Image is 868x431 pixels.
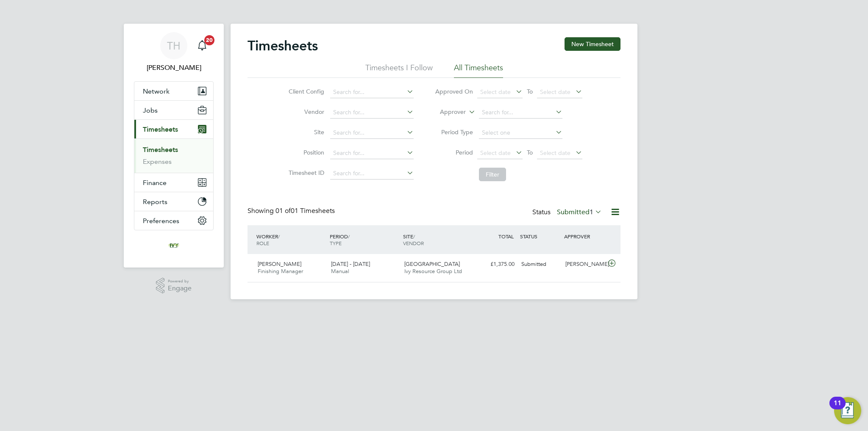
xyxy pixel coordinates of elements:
input: Search for... [330,86,414,98]
input: Search for... [330,127,414,139]
a: 20 [194,32,211,59]
div: [PERSON_NAME] [562,257,606,271]
span: 1 [590,208,593,216]
span: [GEOGRAPHIC_DATA] [404,260,460,268]
button: Timesheets [134,120,213,138]
label: Period Type [435,128,473,136]
span: TOTAL [498,233,514,240]
label: Approved On [435,88,473,95]
label: Approver [428,108,466,116]
div: Showing [248,207,337,215]
span: Finishing Manager [258,268,303,275]
span: 01 Timesheets [275,207,335,215]
a: Expenses [143,157,172,166]
input: Search for... [330,168,414,180]
span: Reports [143,198,167,206]
div: 11 [834,403,841,414]
span: Engage [168,285,192,292]
label: Submitted [557,208,602,216]
span: To [524,147,535,158]
a: Timesheets [143,146,178,154]
li: Timesheets I Follow [365,63,433,78]
span: Network [143,87,170,95]
button: Preferences [134,211,213,230]
div: SITE [401,229,474,251]
span: 20 [204,35,214,45]
span: ROLE [256,240,269,246]
input: Select one [479,127,562,139]
span: VENDOR [403,240,424,246]
h2: Timesheets [248,37,318,54]
button: Reports [134,192,213,211]
label: Period [435,149,473,156]
label: Vendor [286,108,324,116]
span: TYPE [330,240,342,246]
span: Select date [540,149,570,157]
span: Manual [331,268,349,275]
span: To [524,86,535,97]
span: Select date [480,88,511,96]
button: Finance [134,173,213,192]
span: / [413,233,415,240]
span: / [348,233,350,240]
input: Search for... [479,107,562,119]
nav: Main navigation [124,24,224,268]
span: TH [167,40,181,51]
label: Position [286,149,324,156]
label: Site [286,128,324,136]
div: £1,375.00 [474,257,518,271]
input: Search for... [330,147,414,159]
div: Status [532,207,604,218]
div: WORKER [254,229,328,251]
button: Network [134,82,213,100]
button: Jobs [134,101,213,119]
span: Jobs [143,106,158,114]
span: Ivy Resource Group Ltd [404,268,462,275]
button: New Timesheet [565,37,620,51]
span: 01 of [275,207,291,215]
button: Open Resource Center, 11 new notifications [834,397,861,424]
div: APPROVER [562,229,606,244]
span: [DATE] - [DATE] [331,260,370,268]
a: TH[PERSON_NAME] [134,32,214,73]
span: Tom Harvey [134,63,214,73]
div: Submitted [518,257,562,271]
span: Timesheets [143,125,178,133]
span: / [278,233,280,240]
span: Select date [540,88,570,96]
div: STATUS [518,229,562,244]
span: Select date [480,149,511,157]
label: Client Config [286,88,324,95]
a: Go to home page [134,239,214,252]
span: Finance [143,179,167,187]
div: PERIOD [328,229,401,251]
span: Powered by [168,278,192,285]
a: Powered byEngage [156,278,192,294]
li: All Timesheets [454,63,503,78]
span: [PERSON_NAME] [258,260,301,268]
label: Timesheet ID [286,169,324,177]
input: Search for... [330,107,414,119]
span: Preferences [143,217,179,225]
img: ivyresourcegroup-logo-retina.png [167,239,181,252]
button: Filter [479,168,506,181]
div: Timesheets [134,138,213,173]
